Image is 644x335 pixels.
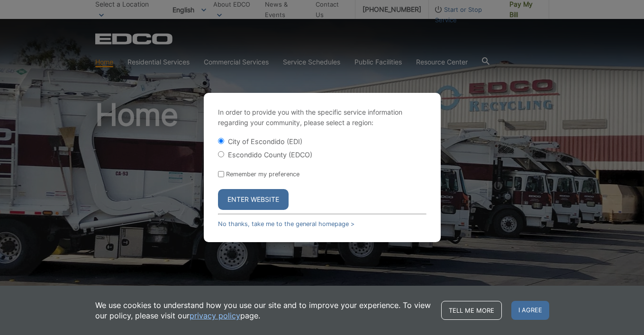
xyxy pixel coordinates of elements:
a: Tell me more [441,301,502,320]
label: City of Escondido (EDI) [228,137,302,145]
label: Remember my preference [226,171,299,178]
span: I agree [511,301,549,320]
a: No thanks, take me to the general homepage > [218,220,354,227]
button: Enter Website [218,189,289,210]
p: We use cookies to understand how you use our site and to improve your experience. To view our pol... [95,300,432,321]
a: privacy policy [190,310,240,321]
label: Escondido County (EDCO) [228,151,312,159]
p: In order to provide you with the specific service information regarding your community, please se... [218,107,426,128]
